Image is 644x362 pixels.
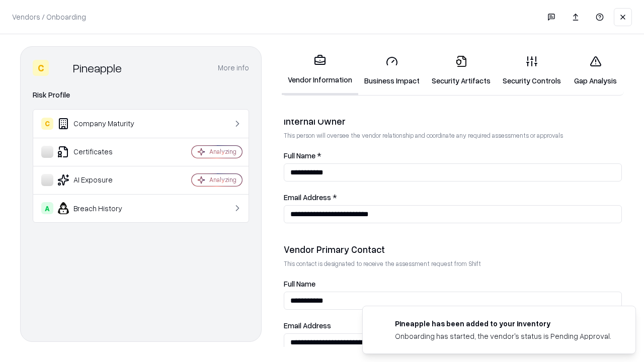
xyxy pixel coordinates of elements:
p: This contact is designated to receive the assessment request from Shift [284,259,622,268]
div: C [41,118,53,130]
label: Email Address * [284,194,622,201]
label: Full Name [284,280,622,288]
a: Business Impact [358,47,426,94]
a: Security Artifacts [426,47,497,94]
div: C [33,60,49,76]
a: Vendor Information [282,46,358,95]
div: AI Exposure [41,174,162,186]
div: Risk Profile [33,89,249,101]
label: Email Address [284,322,622,329]
div: Pineapple has been added to your inventory [395,318,611,329]
p: This person will oversee the vendor relationship and coordinate any required assessments or appro... [284,131,622,140]
div: Vendor Primary Contact [284,243,622,255]
div: Certificates [41,146,162,158]
img: pineappleenergy.com [375,318,387,330]
button: More info [218,59,249,77]
div: Analyzing [209,175,236,184]
a: Security Controls [497,47,567,94]
div: Analyzing [209,147,236,156]
label: Full Name * [284,152,622,159]
div: Breach History [41,202,162,214]
div: A [41,202,53,214]
img: Pineapple [53,60,69,76]
div: Onboarding has started, the vendor's status is Pending Approval. [395,331,611,341]
div: Internal Owner [284,115,622,127]
div: Pineapple [73,60,122,76]
a: Gap Analysis [567,47,624,94]
p: Vendors / Onboarding [12,12,86,22]
div: Company Maturity [41,118,162,130]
